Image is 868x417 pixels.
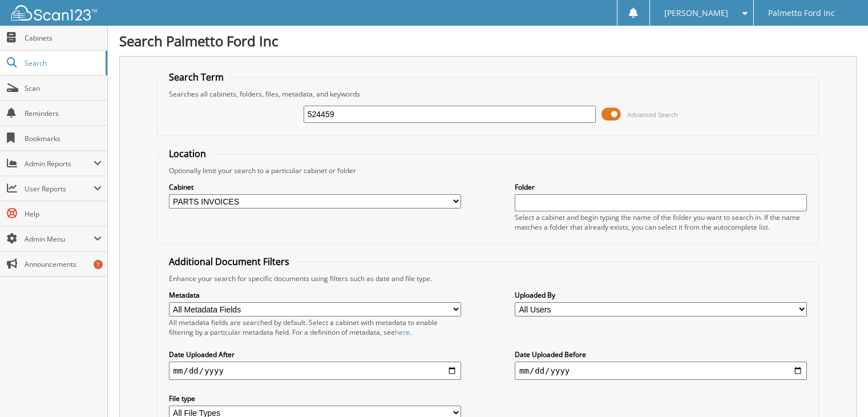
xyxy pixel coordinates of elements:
label: Folder [515,182,807,192]
legend: Search Term [163,71,229,83]
span: Advanced Search [627,110,678,119]
legend: Additional Document Filters [163,255,295,268]
span: Search [25,58,100,68]
span: Reminders [25,109,102,118]
div: All metadata fields are searched by default. Select a cabinet with metadata to enable filtering b... [169,318,461,337]
label: Date Uploaded After [169,350,461,359]
div: Enhance your search for specific documents using filters such as date and file type. [163,274,813,283]
span: Announcements [25,259,102,269]
label: Uploaded By [515,290,807,300]
div: Searches all cabinets, folders, files, metadata, and keywords [163,89,813,99]
a: here [395,327,410,337]
span: Admin Reports [25,159,94,169]
span: User Reports [25,184,94,194]
span: Bookmarks [25,134,102,143]
span: Palmetto Ford Inc [768,10,835,17]
legend: Location [163,147,212,160]
span: Help [25,209,102,219]
label: Cabinet [169,182,461,192]
span: Cabinets [25,33,102,43]
input: start [169,362,461,380]
label: Metadata [169,290,461,300]
h1: Search Palmetto Ford Inc [119,31,857,50]
label: Date Uploaded Before [515,350,807,359]
span: Admin Menu [25,234,94,244]
div: Select a cabinet and begin typing the name of the folder you want to search in. If the name match... [515,212,807,232]
label: File type [169,394,461,403]
img: scan123-logo-white.svg [11,5,97,21]
input: end [515,362,807,380]
div: Optionally limit your search to a particular cabinet or folder [163,166,813,175]
span: Scan [25,83,102,93]
div: 7 [94,260,103,269]
span: [PERSON_NAME] [664,10,728,17]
